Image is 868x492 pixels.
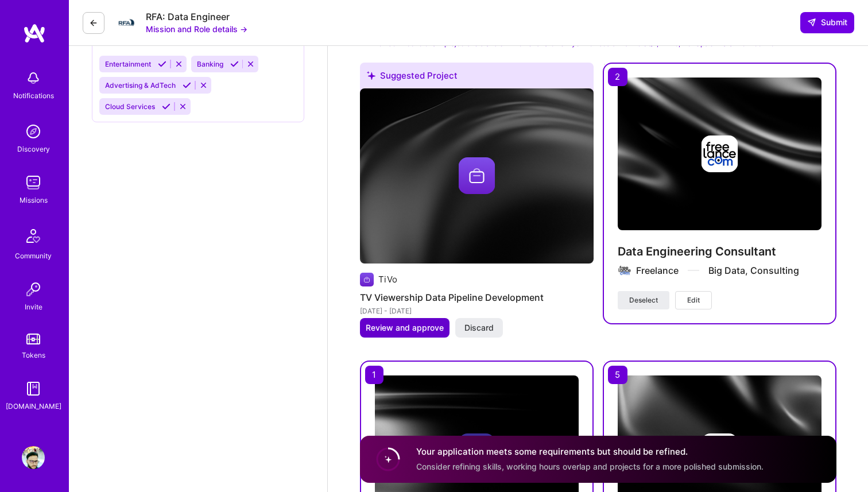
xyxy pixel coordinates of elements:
[105,60,151,68] span: Entertainment
[22,377,45,400] img: guide book
[618,78,821,230] img: cover
[25,301,42,313] div: Invite
[17,143,50,155] div: Discovery
[807,18,816,27] i: icon SendLight
[458,433,495,470] img: Company logo
[175,60,183,68] i: Reject
[20,222,47,250] img: Community
[22,349,45,361] div: Tokens
[246,60,255,68] i: Reject
[378,273,397,285] div: TiVo
[800,12,854,33] div: null
[23,23,46,44] img: logo
[105,81,176,90] span: Advertising & AdTech
[458,157,495,194] img: Company logo
[22,446,45,469] img: User Avatar
[199,81,208,90] i: Reject
[416,446,764,458] h4: Your application meets some requirements but should be refined.
[360,305,594,317] div: [DATE] - [DATE]
[15,250,52,262] div: Community
[701,433,738,470] img: Company logo
[618,244,821,259] h4: Data Engineering Consultant
[146,11,247,23] div: RFA: Data Engineer
[114,17,137,28] img: Company Logo
[416,462,764,471] span: Consider refining skills, working hours overlap and projects for a more polished submission.
[687,295,700,305] span: Edit
[179,102,187,111] i: Reject
[146,23,247,35] button: Mission and Role details →
[230,60,239,68] i: Accept
[197,60,223,68] span: Banking
[22,278,45,301] img: Invite
[701,135,738,172] img: Company logo
[360,88,594,264] img: cover
[464,322,494,334] span: Discard
[162,102,170,111] i: Accept
[367,71,375,80] i: icon SuggestedTeams
[183,81,191,90] i: Accept
[26,334,40,344] img: tokens
[366,322,444,334] span: Review and approve
[22,171,45,194] img: teamwork
[618,264,631,277] img: Company logo
[629,295,658,305] span: Deselect
[20,194,48,206] div: Missions
[6,400,61,412] div: [DOMAIN_NAME]
[360,273,374,286] img: Company logo
[807,17,847,28] span: Submit
[13,90,54,102] div: Notifications
[360,63,594,93] div: Suggested Project
[636,264,799,277] div: Freelance Big Data, Consulting
[688,270,699,271] img: divider
[22,120,45,143] img: discovery
[22,67,45,90] img: bell
[360,290,594,305] h4: TV Viewership Data Pipeline Development
[158,60,166,68] i: Accept
[105,102,155,111] span: Cloud Services
[89,18,98,28] i: icon LeftArrowDark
